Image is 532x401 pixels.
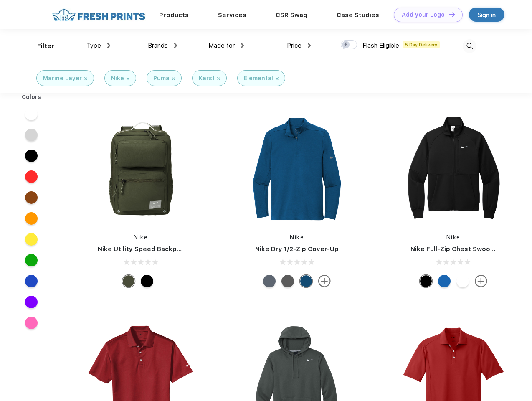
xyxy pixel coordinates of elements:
[199,74,215,83] div: Karst
[134,234,148,241] a: Nike
[127,77,129,80] img: filter_cancel.svg
[478,10,496,20] div: Sign in
[276,11,307,19] a: CSR Swag
[107,43,110,48] img: dropdown.png
[410,245,522,253] a: Nike Full-Zip Chest Swoosh Jacket
[463,39,476,53] img: desktop_search.svg
[318,275,331,287] img: more.svg
[122,275,135,287] div: Cargo Khaki
[456,275,469,287] div: White
[15,93,48,102] div: Colors
[50,8,148,22] img: fo%20logo%202.webp
[153,74,170,83] div: Puma
[276,77,279,80] img: filter_cancel.svg
[244,74,273,83] div: Elemental
[308,43,311,48] img: dropdown.png
[287,42,301,49] span: Price
[403,41,440,48] span: 5 Day Delivery
[208,42,235,49] span: Made for
[217,77,220,80] img: filter_cancel.svg
[241,43,244,48] img: dropdown.png
[446,234,461,241] a: Nike
[290,234,304,241] a: Nike
[84,77,87,80] img: filter_cancel.svg
[438,275,451,287] div: Royal
[37,41,54,51] div: Filter
[148,42,168,49] span: Brands
[141,275,153,287] div: Black
[172,77,175,80] img: filter_cancel.svg
[43,74,82,83] div: Marine Layer
[281,275,294,287] div: Black Heather
[475,275,487,287] img: more.svg
[300,275,312,287] div: Gym Blue
[398,114,509,225] img: func=resize&h=266
[159,11,189,19] a: Products
[218,11,246,19] a: Services
[86,42,101,49] span: Type
[469,8,504,22] a: Sign in
[420,275,432,287] div: Black
[98,245,188,253] a: Nike Utility Speed Backpack
[111,74,124,83] div: Nike
[449,12,455,17] img: DT
[85,114,196,225] img: func=resize&h=266
[255,245,339,253] a: Nike Dry 1/2-Zip Cover-Up
[241,114,352,225] img: func=resize&h=266
[174,43,177,48] img: dropdown.png
[263,275,276,287] div: Navy Heather
[402,11,445,18] div: Add your Logo
[362,42,399,49] span: Flash Eligible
